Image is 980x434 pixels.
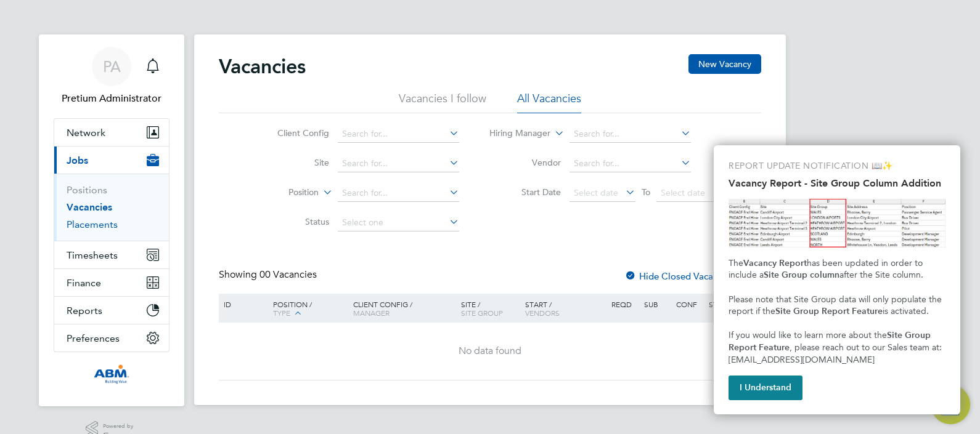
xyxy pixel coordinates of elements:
span: Please note that Site Group data will only populate the report if the [729,294,944,317]
h2: Vacancies [219,54,306,79]
img: abm1-logo-retina.png [94,364,129,384]
span: Powered by [103,421,137,432]
p: REPORT UPDATE NOTIFICATION 📖✨ [729,160,945,172]
span: Preferences [67,332,120,344]
div: No data found [221,345,759,358]
span: Pretium Administrator [54,91,169,106]
span: Site Group [461,308,503,318]
label: Start Date [490,187,561,198]
span: is activated. [883,306,929,316]
label: Vendor [490,157,561,168]
span: Type [273,308,290,318]
a: Vacancies [67,201,112,213]
span: The [729,258,743,268]
h2: Vacancy Report - Site Group Column Addition [729,177,945,189]
span: Reports [67,305,102,316]
li: All Vacancies [517,91,581,113]
div: Vacancy Report - Site Group Column Addition [714,145,960,414]
label: Hide Closed Vacancies [624,270,734,282]
span: If you would like to learn more about the [729,330,887,340]
input: Search for... [338,155,459,172]
li: Vacancies I follow [399,91,486,113]
span: Vendors [525,308,560,318]
span: Finance [67,277,101,289]
span: has been updated in order to include a [729,258,925,281]
span: Timesheets [67,249,118,261]
span: , please reach out to our Sales team at: [EMAIL_ADDRESS][DOMAIN_NAME] [729,342,944,365]
strong: Site Group Report Feature [775,306,883,316]
label: Hiring Manager [480,127,550,140]
span: To [638,184,654,200]
nav: Main navigation [39,34,184,406]
input: Search for... [338,185,459,202]
input: Search for... [570,155,691,172]
span: PA [103,58,121,74]
span: 00 Vacancies [259,268,317,281]
span: Select date [574,187,618,198]
span: Manager [353,308,390,318]
span: Jobs [67,155,88,166]
a: Placements [67,219,118,230]
div: Sub [641,294,673,315]
input: Select one [338,214,459,231]
a: Positions [67,184,107,196]
label: Position [248,187,319,199]
div: ID [221,294,264,315]
strong: Vacancy Report [743,258,807,268]
input: Search for... [570,126,691,143]
a: Go to home page [54,364,169,384]
button: I Understand [729,376,802,400]
span: Select date [661,187,705,198]
input: Search for... [338,126,459,143]
span: after the Site column. [839,270,923,280]
div: Conf [673,294,705,315]
a: Go to account details [54,47,169,106]
button: New Vacancy [688,54,761,74]
span: Network [67,127,105,139]
div: Start / [522,294,608,323]
div: Site / [458,294,523,323]
strong: Site Group Report Feature [729,330,933,353]
div: Reqd [608,294,640,315]
div: Client Config / [350,294,458,323]
div: Position / [264,294,350,324]
label: Site [258,157,329,168]
label: Client Config [258,127,329,139]
div: Status [706,294,759,315]
img: Site Group Column in Vacancy Report [729,199,945,247]
label: Status [258,216,329,227]
strong: Site Group column [764,270,839,280]
div: Showing [219,268,319,281]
